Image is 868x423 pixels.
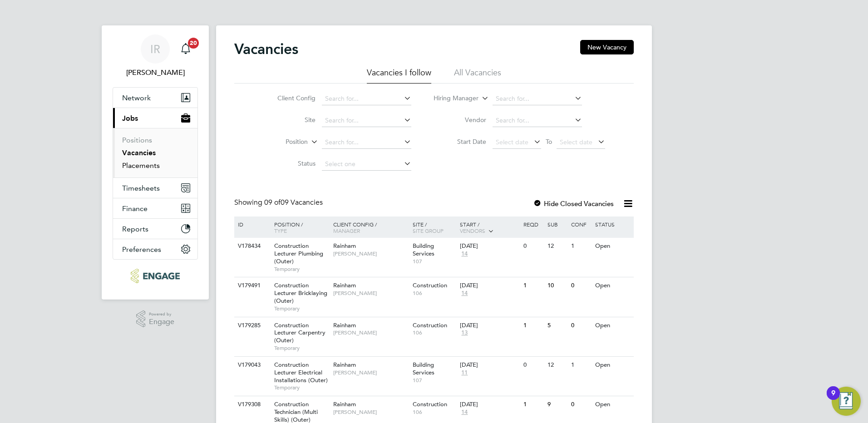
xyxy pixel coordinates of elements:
[264,198,281,207] span: 09 of
[367,67,431,84] li: Vacancies I follow
[333,290,408,297] span: [PERSON_NAME]
[831,393,835,405] div: 9
[122,161,160,170] a: Placements
[236,357,267,374] div: V179043
[122,114,138,123] span: Jobs
[560,138,592,146] span: Select date
[331,216,410,238] div: Client Config /
[593,277,632,294] div: Open
[569,396,592,413] div: 0
[413,227,444,234] span: Site Group
[593,216,632,232] div: Status
[460,401,519,408] div: [DATE]
[545,317,569,334] div: 5
[460,361,519,369] div: [DATE]
[545,238,569,255] div: 12
[460,227,485,234] span: Vendors
[122,204,148,213] span: Finance
[410,216,458,238] div: Site /
[493,93,582,105] input: Search for...
[256,138,308,147] label: Position
[434,138,486,146] label: Start Date
[460,282,519,290] div: [DATE]
[136,310,175,328] a: Powered byEngage
[122,148,156,157] a: Vacancies
[150,43,160,55] span: IR
[274,266,329,273] span: Temporary
[593,357,632,374] div: Open
[460,322,519,330] div: [DATE]
[521,277,545,294] div: 1
[333,400,356,408] span: Rainham
[274,344,329,352] span: Temporary
[593,238,632,255] div: Open
[322,93,411,105] input: Search for...
[521,216,545,232] div: Reqd
[533,199,614,208] label: Hide Closed Vacancies
[113,219,197,239] button: Reports
[413,290,456,297] span: 106
[263,94,316,102] label: Client Config
[333,227,360,234] span: Manager
[333,408,408,416] span: [PERSON_NAME]
[569,317,592,334] div: 0
[460,250,469,258] span: 14
[460,408,469,416] span: 14
[122,225,148,233] span: Reports
[413,377,456,384] span: 107
[263,116,316,124] label: Site
[545,216,569,232] div: Sub
[460,242,519,250] div: [DATE]
[832,387,861,416] button: Open Resource Center, 9 new notifications
[413,281,447,289] span: Construction
[263,159,316,167] label: Status
[113,239,197,259] button: Preferences
[122,136,152,144] a: Positions
[333,329,408,336] span: [PERSON_NAME]
[113,269,198,283] a: Go to home page
[413,329,456,336] span: 106
[545,277,569,294] div: 10
[322,114,411,127] input: Search for...
[234,40,298,58] h2: Vacancies
[496,138,528,146] span: Select date
[460,369,469,377] span: 11
[122,245,161,254] span: Preferences
[521,396,545,413] div: 1
[322,136,411,149] input: Search for...
[113,198,197,218] button: Finance
[413,400,447,408] span: Construction
[236,216,267,232] div: ID
[545,396,569,413] div: 9
[460,329,469,337] span: 13
[413,321,447,329] span: Construction
[426,94,478,103] label: Hiring Manager
[102,25,209,300] nav: Main navigation
[122,93,151,102] span: Network
[521,357,545,374] div: 0
[545,357,569,374] div: 12
[333,321,356,329] span: Rainham
[434,116,486,124] label: Vendor
[236,238,267,255] div: V178434
[267,216,331,238] div: Position /
[149,318,174,326] span: Engage
[333,281,356,289] span: Rainham
[493,114,582,127] input: Search for...
[543,136,555,148] span: To
[569,216,592,232] div: Conf
[131,269,179,283] img: ncclondon-logo-retina.png
[454,67,501,84] li: All Vacancies
[413,361,434,376] span: Building Services
[521,238,545,255] div: 0
[333,250,408,257] span: [PERSON_NAME]
[274,321,325,344] span: Construction Lecturer Carpentry (Outer)
[593,317,632,334] div: Open
[188,38,199,49] span: 20
[333,242,356,250] span: Rainham
[236,396,267,413] div: V179308
[569,357,592,374] div: 1
[274,281,327,305] span: Construction Lecturer Bricklaying (Outer)
[113,128,197,177] div: Jobs
[569,238,592,255] div: 1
